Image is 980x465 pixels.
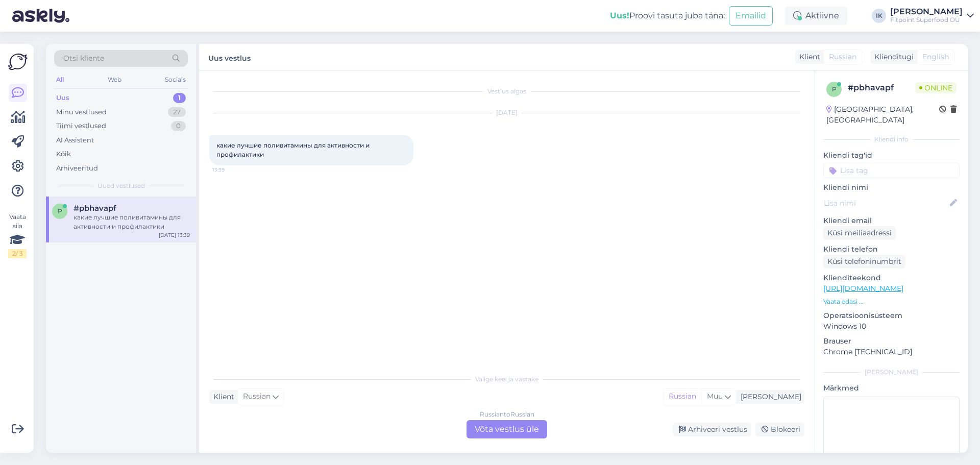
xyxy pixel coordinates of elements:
span: p [832,85,837,93]
div: 2 / 3 [8,249,27,258]
div: Tiimi vestlused [56,121,106,131]
div: Aktiivne [785,7,847,25]
p: Kliendi nimi [823,182,960,193]
a: [URL][DOMAIN_NAME] [823,284,903,293]
div: All [54,73,66,86]
div: какие лучшие поливитамины для активности и профилактики [73,213,190,231]
div: Kliendi info [823,135,960,144]
div: [PERSON_NAME] [823,368,960,377]
div: 27 [168,107,186,117]
a: [PERSON_NAME]Fitpoint Superfood OÜ [890,8,974,24]
p: Vaata edasi ... [823,297,960,306]
span: какие лучшие поливитамины для активности и профилактики [216,141,371,158]
p: Brauser [823,336,960,347]
div: Fitpoint Superfood OÜ [890,16,963,24]
div: [DATE] [209,108,804,117]
div: Russian to Russian [480,410,534,419]
input: Lisa nimi [824,198,948,209]
div: Vestlus algas [209,87,804,96]
span: Otsi kliente [63,53,104,64]
p: Märkmed [823,383,960,394]
div: 1 [173,93,186,103]
span: Muu [707,391,723,401]
div: [PERSON_NAME] [737,391,801,402]
div: Klienditugi [870,52,914,62]
div: [GEOGRAPHIC_DATA], [GEOGRAPHIC_DATA] [826,104,939,126]
div: Russian [664,389,701,404]
div: Klient [795,52,820,62]
p: Kliendi telefon [823,244,960,255]
div: Kõik [56,149,71,159]
div: Arhiveeri vestlus [673,423,751,436]
div: Blokeeri [755,423,804,436]
span: Russian [829,52,856,62]
p: Windows 10 [823,321,960,332]
input: Lisa tag [823,163,960,178]
div: Minu vestlused [56,107,107,117]
b: Uus! [610,11,629,20]
span: Russian [243,391,271,402]
p: Kliendi tag'id [823,150,960,161]
div: IK [872,9,886,23]
div: Uus [56,93,69,103]
span: #pbhavapf [73,204,116,213]
img: Askly Logo [8,52,28,71]
p: Operatsioonisüsteem [823,310,960,321]
div: Valige keel ja vastake [209,375,804,384]
div: Arhiveeritud [56,163,98,174]
div: Proovi tasuta juba täna: [610,10,725,22]
p: Klienditeekond [823,273,960,283]
span: Online [915,82,957,93]
p: Chrome [TECHNICAL_ID] [823,347,960,357]
div: AI Assistent [56,135,94,145]
span: English [922,52,949,62]
p: Kliendi email [823,215,960,226]
div: # pbhavapf [848,82,915,94]
div: Web [106,73,124,86]
div: [DATE] 13:39 [159,231,190,239]
span: 13:39 [212,166,251,174]
div: 0 [171,121,186,131]
div: Küsi telefoninumbrit [823,255,905,268]
div: Võta vestlus üle [467,420,547,438]
div: Vaata siia [8,212,27,258]
button: Emailid [729,6,773,26]
div: [PERSON_NAME] [890,8,963,16]
div: Socials [163,73,188,86]
div: Küsi meiliaadressi [823,226,896,240]
span: Uued vestlused [97,181,145,190]
div: Klient [209,391,234,402]
label: Uus vestlus [208,50,251,64]
span: p [58,207,62,215]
